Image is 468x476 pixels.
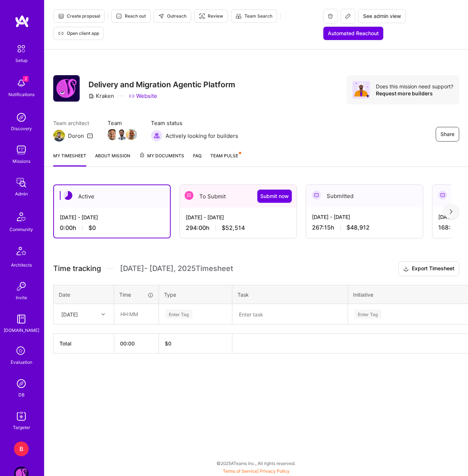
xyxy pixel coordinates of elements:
img: Actively looking for builders [151,130,163,142]
img: Team Member Avatar [126,129,137,140]
span: $ 0 [165,340,171,347]
a: Team Pulse [210,152,240,166]
img: Active [64,191,72,200]
span: [DATE] - [DATE] , 2025 Timesheet [120,264,233,273]
img: logo [15,15,29,28]
div: Active [54,185,170,208]
div: Submitted [306,185,423,207]
th: 00:00 [114,334,159,354]
img: admin teamwork [14,175,29,190]
button: Open client app [53,27,104,40]
button: Automated Reachout [323,26,384,40]
img: Architects [12,244,30,261]
img: discovery [14,110,29,125]
button: Team Search [231,10,277,23]
div: Evaluation [11,358,32,366]
span: Review [199,13,223,19]
a: Team Member Avatar [117,128,127,141]
span: Team architect [53,119,93,127]
div: Enter Tag [165,308,192,320]
div: B [14,442,29,456]
div: [DOMAIN_NAME] [4,326,39,334]
button: Submit now [257,190,292,203]
span: See admin view [363,12,401,20]
span: 2 [23,76,29,82]
th: Task [232,285,348,304]
div: Missions [12,157,30,165]
a: Terms of Service [223,468,257,474]
img: Submitted [438,191,447,199]
div: Kraken [88,92,114,100]
div: Admin [15,190,28,198]
img: Invite [14,279,29,294]
span: Share [440,131,454,138]
a: My Documents [139,152,184,166]
span: Team [108,119,136,127]
div: Notifications [8,91,35,98]
div: [DATE] [61,310,78,318]
button: Export Timesheet [398,261,459,276]
img: Team Architect [53,130,65,142]
img: guide book [14,312,29,326]
div: Discovery [11,125,32,132]
i: icon Mail [87,133,93,139]
span: My Documents [139,152,184,160]
button: Share [436,127,459,142]
span: Create proposal [58,13,100,19]
button: Review [194,10,228,23]
a: Team Member Avatar [108,128,117,141]
th: Total [54,334,114,354]
i: icon CompanyGray [88,93,94,99]
span: $0 [88,224,96,232]
div: Invite [16,294,27,301]
div: Request more builders [376,90,453,97]
img: Community [12,208,30,226]
img: Team Member Avatar [107,129,118,140]
span: Team Search [236,13,272,19]
i: icon Chevron [101,312,105,316]
div: [DATE] - [DATE] [186,213,291,221]
button: Outreach [153,10,191,23]
div: Does this mission need support? [376,83,453,90]
span: | [223,468,290,474]
span: Open client app [58,30,99,37]
img: Avatar [352,81,370,99]
i: icon SelectionTeam [14,344,28,358]
span: Time tracking [53,264,101,273]
span: Team Pulse [210,153,238,158]
i: icon Download [403,265,409,273]
a: FAQ [193,152,202,166]
h3: Delivery and Migration Agentic Platform [88,80,235,89]
img: bell [14,76,29,91]
th: Date [54,285,114,304]
img: teamwork [14,143,29,157]
span: $48,912 [347,224,370,231]
a: Website [129,92,157,100]
span: Outreach [158,13,186,19]
img: To Submit [185,191,193,200]
img: Skill Targeter [14,409,29,424]
span: $52,514 [222,224,245,232]
i: icon Proposal [58,13,64,19]
img: Company Logo [53,75,80,102]
div: Enter Tag [354,308,381,320]
div: Targeter [13,424,30,431]
div: Time [119,291,153,299]
button: See admin view [358,9,406,23]
div: Community [10,226,33,233]
th: Type [159,285,232,304]
a: About Mission [95,152,130,166]
a: Team Member Avatar [127,128,136,141]
span: Automated Reachout [328,30,379,37]
img: Admin Search [14,376,29,391]
i: icon Targeter [199,13,205,19]
img: Team Member Avatar [116,129,127,140]
a: Privacy Policy [260,468,290,474]
div: 267:15 h [312,224,417,231]
img: Submitted [312,191,321,199]
div: [DATE] - [DATE] [312,213,417,221]
div: 294:00 h [186,224,291,232]
div: 0:00 h [60,224,164,232]
span: Team status [151,119,238,127]
button: Create proposal [53,10,105,23]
